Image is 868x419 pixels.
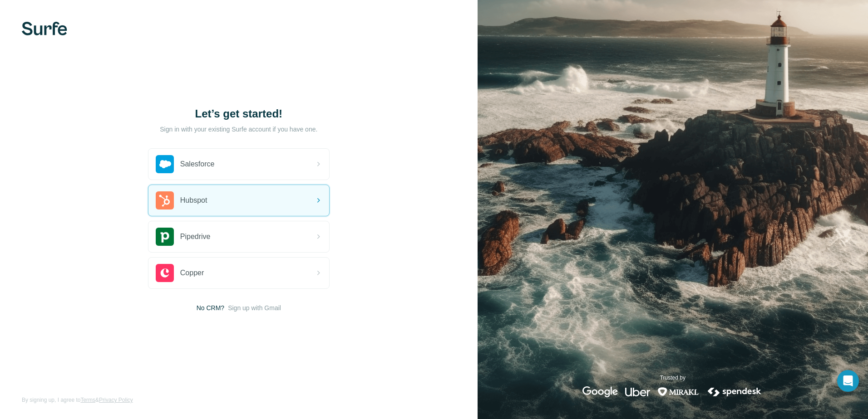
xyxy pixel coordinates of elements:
img: mirakl's logo [657,386,699,397]
img: Surfe's logo [22,22,67,35]
span: Copper [180,268,204,278]
span: Salesforce [180,159,215,170]
img: hubspot's logo [156,191,174,209]
h1: Let’s get started! [148,107,330,121]
span: No CRM? [197,303,224,312]
p: Trusted by [660,374,686,382]
img: uber's logo [625,386,650,397]
div: Open Intercom Messenger [837,370,859,392]
img: pipedrive's logo [156,228,174,246]
img: google's logo [582,386,618,397]
span: Hubspot [180,195,207,206]
img: copper's logo [156,264,174,282]
p: Sign in with your existing Surfe account if you have one. [160,125,317,134]
img: spendesk's logo [706,386,763,397]
img: salesforce's logo [156,155,174,173]
a: Privacy Policy [99,397,133,403]
span: Pipedrive [180,231,211,242]
button: Sign up with Gmail [228,303,281,312]
a: Terms [80,397,95,403]
span: By signing up, I agree to & [22,396,133,404]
